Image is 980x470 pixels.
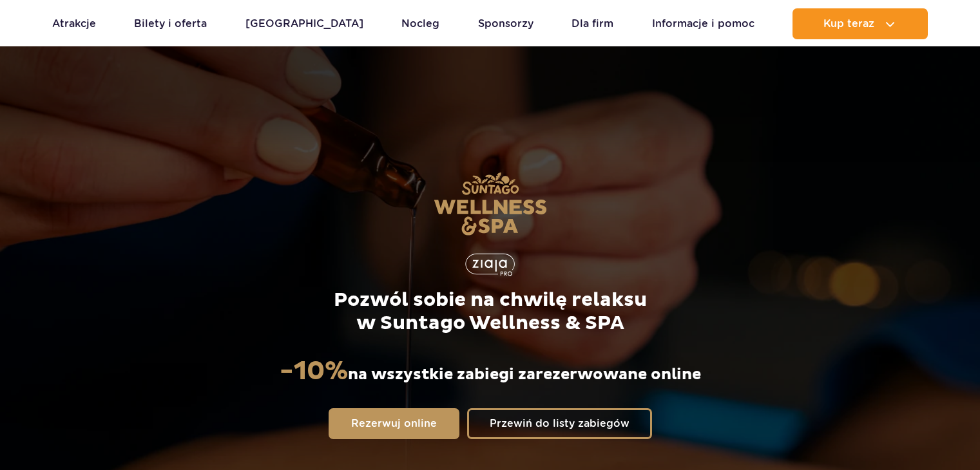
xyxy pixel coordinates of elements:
a: [GEOGRAPHIC_DATA] [245,8,363,39]
span: Kup teraz [823,18,874,30]
strong: -10% [280,355,348,388]
a: Bilety i oferta [134,8,207,39]
a: Przewiń do listy zabiegów [467,408,652,439]
p: na wszystkie zabiegi zarezerwowane online [280,355,701,388]
a: Nocleg [401,8,439,39]
a: Informacje i pomoc [652,8,754,39]
a: Rezerwuj online [329,408,459,439]
button: Kup teraz [793,8,928,39]
a: Sponsorzy [478,8,533,39]
a: Dla firm [572,8,613,39]
span: Przewiń do listy zabiegów [490,418,629,429]
span: Rezerwuj online [351,418,437,429]
a: Atrakcje [52,8,96,39]
p: Pozwól sobie na chwilę relaksu w Suntago Wellness & SPA [279,288,701,335]
img: Suntago Wellness & SPA [434,172,547,236]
